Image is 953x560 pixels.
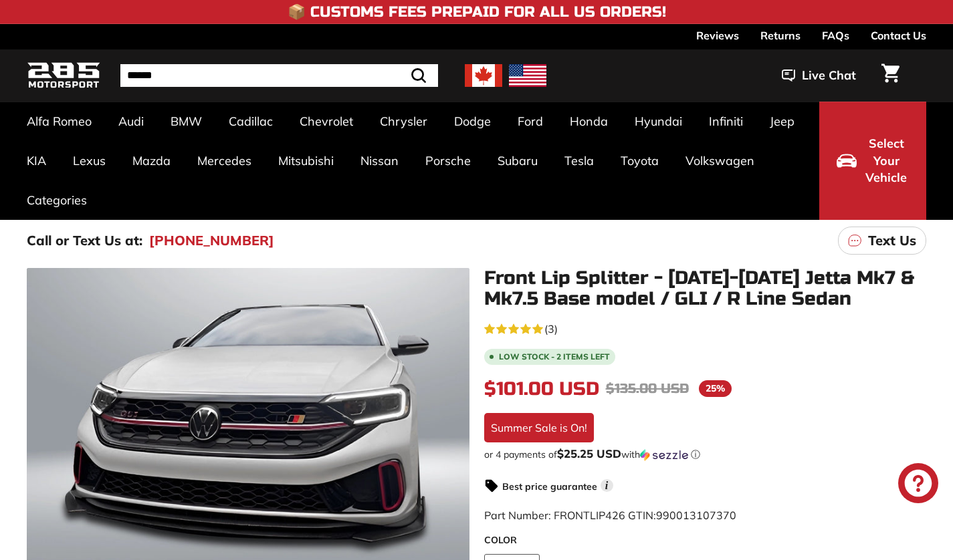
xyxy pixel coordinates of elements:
inbox-online-store-chat: Shopify online store chat [894,463,942,507]
a: KIA [13,141,60,180]
a: Cadillac [215,102,286,141]
a: Porsche [412,141,484,180]
a: Jeep [756,102,808,141]
p: Text Us [868,231,916,251]
span: i [601,479,613,492]
a: Dodge [441,102,504,141]
a: Chrysler [366,102,441,141]
a: Text Us [838,227,926,255]
a: Infiniti [696,102,756,141]
a: Categories [13,180,100,220]
a: Alfa Romeo [13,102,105,141]
a: Lexus [60,141,119,180]
a: Hyundai [621,102,696,141]
a: [PHONE_NUMBER] [149,231,274,251]
a: Tesla [551,141,607,180]
button: Live Chat [764,59,873,92]
p: Call or Text Us at: [27,231,142,251]
span: $101.00 USD [484,378,599,400]
a: Volkswagen [672,141,768,180]
a: Honda [556,102,621,141]
a: Chevrolet [286,102,366,141]
a: BMW [157,102,215,141]
span: Part Number: FRONTLIP426 GTIN: [484,509,736,522]
h1: Front Lip Splitter - [DATE]-[DATE] Jetta Mk7 & Mk7.5 Base model / GLI / R Line Sedan [484,268,927,309]
span: Low stock - 2 items left [499,353,610,361]
span: 25% [699,380,732,397]
a: Ford [504,102,556,141]
a: Audi [105,102,157,141]
a: Toyota [607,141,672,180]
a: Cart [873,53,908,98]
a: Mercedes [184,141,265,180]
span: 990013107370 [656,509,736,522]
strong: Best price guarantee [502,480,597,493]
span: $135.00 USD [606,380,689,397]
img: Sezzle [640,449,688,461]
label: COLOR [484,533,927,547]
button: Select Your Vehicle [819,102,926,220]
a: FAQs [822,24,849,47]
div: or 4 payments of$25.25 USDwithSezzle Click to learn more about Sezzle [484,448,927,461]
a: Nissan [347,141,412,180]
div: or 4 payments of with [484,448,927,461]
a: Subaru [484,141,551,180]
div: Summer Sale is On! [484,413,594,442]
h4: 📦 Customs Fees Prepaid for All US Orders! [288,4,666,20]
a: Contact Us [871,24,926,47]
span: Select Your Vehicle [863,135,909,186]
input: Search [120,64,438,87]
img: Logo_285_Motorsport_areodynamics_components [27,60,100,92]
a: Mitsubishi [265,141,347,180]
span: Live Chat [802,67,856,84]
a: Mazda [119,141,184,180]
a: Reviews [696,24,739,47]
span: $25.25 USD [557,446,621,460]
a: Returns [760,24,801,47]
span: (3) [544,321,558,337]
a: 5.0 rating (3 votes) [484,319,927,337]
